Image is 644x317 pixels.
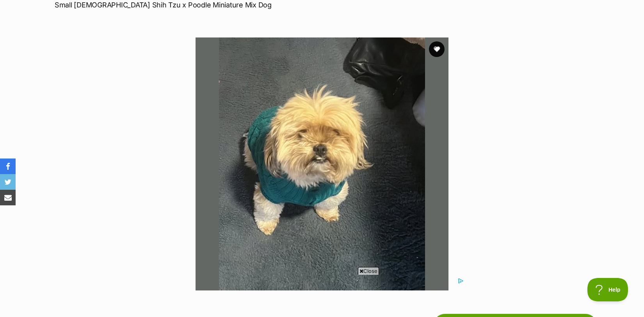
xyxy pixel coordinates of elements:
iframe: Help Scout Beacon - Open [587,278,628,301]
button: favourite [429,41,445,57]
iframe: Advertisement [180,278,464,313]
span: Close [358,267,379,275]
img: Photo of Daisy [196,37,448,290]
